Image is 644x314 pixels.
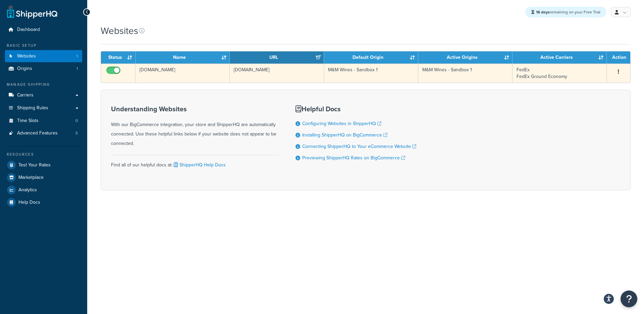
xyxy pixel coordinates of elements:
li: Websites [5,50,82,63]
div: Resources [5,152,82,157]
span: 1 [76,66,78,72]
span: Websites [17,53,36,59]
a: Advanced Features 5 [5,127,82,140]
span: 5 [75,130,78,136]
a: ShipperHQ Help Docs [172,161,226,168]
h3: Helpful Docs [296,105,416,113]
td: M&M Wines - Sandbox 1 [324,64,418,83]
th: Active Origins: activate to sort column ascending [418,51,513,64]
li: Origins [5,63,82,75]
span: 0 [75,118,78,124]
a: Previewing ShipperHQ Rates on BigCommerce [302,154,405,161]
span: Analytics [18,187,37,193]
a: Help Docs [5,196,82,208]
li: Time Slots [5,115,82,127]
h3: Understanding Websites [111,105,279,113]
a: Installing ShipperHQ on BigCommerce [302,131,387,139]
div: Find all of our helpful docs at: [111,155,279,170]
td: [DOMAIN_NAME] [230,64,324,83]
span: Dashboard [17,27,40,33]
th: Action [607,51,630,64]
a: Websites 1 [5,50,82,63]
strong: 16 days [536,9,550,15]
td: FedEx FedEx Ground Economy [513,64,607,83]
span: Advanced Features [17,130,58,136]
a: Origins 1 [5,63,82,75]
th: Name: activate to sort column ascending [136,51,230,64]
a: Configuring Websites in ShipperHQ [302,120,381,127]
th: Default Origin: activate to sort column ascending [324,51,418,64]
a: Connecting ShipperHQ to Your eCommerce Website [302,143,416,150]
span: 1 [76,53,78,59]
td: [DOMAIN_NAME] [136,64,230,83]
a: Shipping Rules [5,102,82,114]
span: Shipping Rules [17,105,48,111]
a: ShipperHQ Home [7,5,57,18]
a: Carriers [5,89,82,102]
div: Manage Shipping [5,82,82,87]
td: M&M Wines - Sandbox 1 [418,64,513,83]
span: Time Slots [17,118,39,124]
span: Help Docs [18,200,40,205]
th: Status: activate to sort column ascending [101,51,136,64]
th: URL: activate to sort column ascending [230,51,324,64]
div: With our BigCommerce integration, your store and ShipperHQ are automatically connected. Use these... [111,105,279,148]
li: Advanced Features [5,127,82,140]
span: Test Your Rates [18,162,51,168]
a: Time Slots 0 [5,115,82,127]
th: Active Carriers: activate to sort column ascending [513,51,607,64]
h1: Websites [101,24,138,37]
div: Basic Setup [5,43,82,48]
span: Carriers [17,92,34,98]
a: Test Your Rates [5,159,82,171]
a: Marketplace [5,171,82,184]
div: remaining on your Free Trial [525,7,606,17]
span: Marketplace [18,175,44,181]
a: Dashboard [5,24,82,36]
a: Analytics [5,184,82,196]
span: Origins [17,66,32,72]
button: Open Resource Center [621,290,637,307]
